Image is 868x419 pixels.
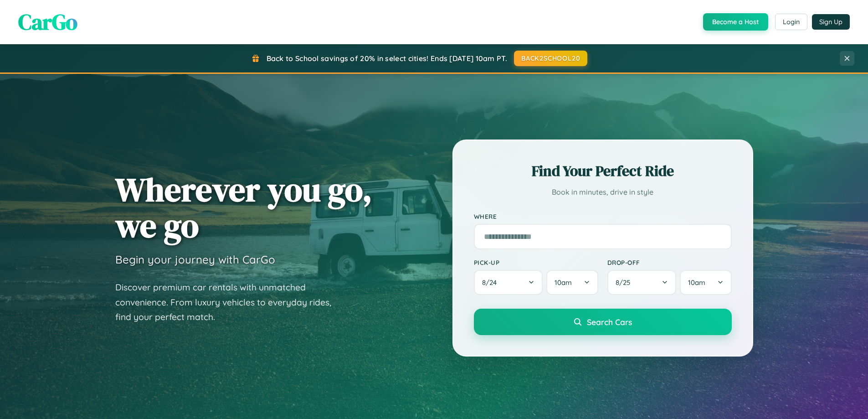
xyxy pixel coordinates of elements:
button: Become a Host [703,13,768,31]
button: Sign Up [812,14,850,30]
button: Search Cars [474,309,732,335]
button: 8/24 [474,270,543,295]
span: 8 / 25 [616,278,635,287]
span: 10am [555,278,572,287]
p: Book in minutes, drive in style [474,186,732,199]
button: 10am [680,270,731,295]
label: Pick-up [474,259,598,266]
label: Where [474,212,732,220]
span: 8 / 24 [482,278,501,287]
button: Login [775,14,807,30]
p: Discover premium car rentals with unmatched convenience. From luxury vehicles to everyday rides, ... [115,280,343,325]
button: BACK2SCHOOL20 [514,51,587,66]
h1: Wherever you go, we go [115,171,372,243]
span: 10am [688,278,705,287]
button: 10am [546,270,598,295]
label: Drop-off [607,259,732,266]
h2: Find Your Perfect Ride [474,161,732,181]
button: 8/25 [607,270,677,295]
span: Search Cars [587,317,632,327]
span: CarGo [18,7,77,37]
span: Back to School savings of 20% in select cities! Ends [DATE] 10am PT. [267,54,507,63]
h3: Begin your journey with CarGo [115,253,275,266]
